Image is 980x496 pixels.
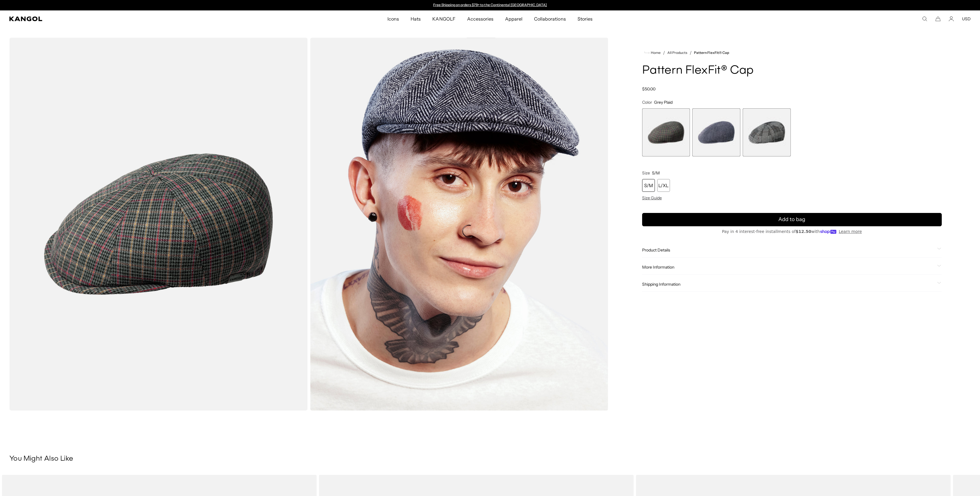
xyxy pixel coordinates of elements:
img: marled-navy [310,38,609,411]
span: Apparel [505,10,522,27]
a: Apparel [499,10,528,27]
li: / [687,49,692,56]
span: S/M [652,170,660,176]
label: Black Plaid [743,108,791,156]
a: Stories [572,10,598,27]
button: Add to bag [642,213,942,226]
a: Collaborations [528,10,571,27]
a: Icons [382,10,405,27]
label: Grey Plaid [642,108,690,156]
nav: breadcrumbs [642,49,942,56]
a: All Products [667,51,687,55]
h1: Pattern FlexFit® Cap [642,64,942,77]
h3: You Might Also Like [9,455,971,463]
span: Size Guide [642,195,662,200]
span: Add to bag [778,216,805,223]
span: $50.00 [642,86,655,92]
span: Collaborations [534,10,566,27]
a: Accessories [461,10,499,27]
span: KANGOLF [432,10,455,27]
span: Grey Plaid [654,100,673,105]
span: Hats [411,10,421,27]
a: Free Shipping on orders $79+ to the Continental [GEOGRAPHIC_DATA] [433,3,547,7]
a: Pattern FlexFit® Cap [694,51,729,55]
a: Hats [405,10,427,27]
div: L/XL [657,179,670,192]
a: Home [644,50,661,55]
span: Accessories [467,10,493,27]
li: / [661,49,665,56]
label: Marled Navy [692,108,740,156]
img: color-grey-plaid [9,38,308,411]
a: KANGOLF [427,10,461,27]
span: Shipping Information [642,282,935,287]
span: Icons [387,10,399,27]
a: Account [949,16,954,21]
span: Product Details [642,247,935,253]
span: Stories [578,10,593,27]
summary: Search here [922,16,927,21]
button: USD [962,16,971,21]
span: Size [642,170,650,176]
div: 2 of 3 [692,108,740,156]
div: 1 of 3 [642,108,690,156]
span: Home [650,51,661,55]
button: Cart [935,16,941,21]
div: Announcement [430,3,550,8]
span: Color [642,100,652,105]
div: S/M [642,179,655,192]
a: Kangol [9,17,258,21]
span: More Information [642,265,935,270]
div: 3 of 3 [743,108,791,156]
div: 1 of 2 [430,3,550,8]
slideshow-component: Announcement bar [430,3,550,8]
product-gallery: Gallery Viewer [9,38,609,411]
